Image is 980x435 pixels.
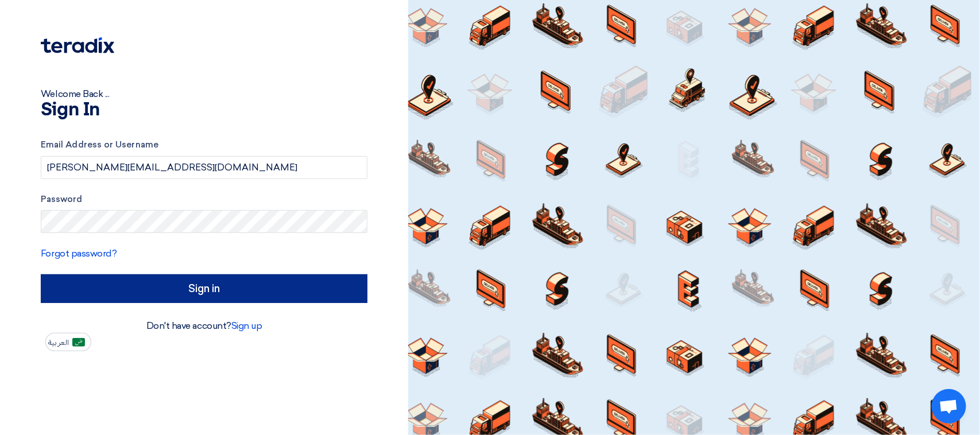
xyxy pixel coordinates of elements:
[41,138,367,152] label: Email Address or Username
[48,339,69,347] span: العربية
[41,193,367,206] label: Password
[231,320,262,331] a: Sign up
[41,156,367,179] input: Enter your business email or username
[41,87,367,101] div: Welcome Back ...
[45,333,91,351] button: العربية
[932,389,966,424] a: Open chat
[41,248,117,259] a: Forgot password?
[41,274,367,303] input: Sign in
[41,319,367,333] div: Don't have account?
[41,101,367,119] h1: Sign In
[72,338,85,347] img: ar-AR.png
[41,37,114,53] img: Teradix logo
